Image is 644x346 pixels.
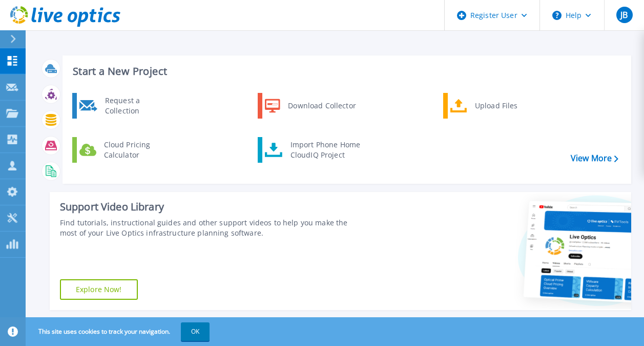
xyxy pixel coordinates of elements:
span: JB [620,11,628,19]
a: Cloud Pricing Calculator [72,137,177,163]
div: Cloud Pricing Calculator [99,140,175,160]
span: This site uses cookies to track your navigation. [28,322,210,341]
a: Upload Files [443,93,548,119]
h3: Start a New Project [73,66,618,77]
a: View More [571,153,618,163]
button: OK [181,322,210,341]
div: Download Collector [283,95,360,116]
div: Support Video Library [60,200,362,214]
div: Request a Collection [100,95,175,116]
a: Request a Collection [72,93,177,119]
a: Download Collector [258,93,363,119]
div: Upload Files [470,95,546,116]
a: Explore Now! [60,279,138,300]
div: Find tutorials, instructional guides and other support videos to help you make the most of your L... [60,218,362,238]
div: Import Phone Home CloudIQ Project [285,140,365,160]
